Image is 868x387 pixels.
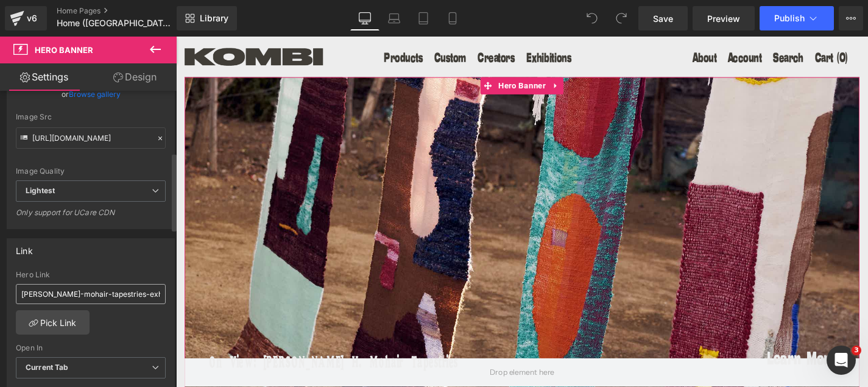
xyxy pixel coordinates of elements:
span: 0 [707,16,713,30]
a: Custom [275,15,322,31]
a: Mobile [438,6,467,30]
div: Open In [16,344,166,352]
a: About [550,15,588,31]
input: Link [16,127,166,149]
a: Cart (0) [680,15,728,31]
div: Products [222,15,263,31]
div: or [16,88,166,101]
button: Redo [609,6,633,30]
button: More [839,6,863,30]
a: Products [222,15,275,31]
div: v6 [24,10,40,26]
iframe: Intercom live chat [827,346,856,375]
a: Learn More [629,330,704,358]
input: https://your-shop.myshopify.com [16,284,166,304]
a: Account [588,15,636,31]
div: Link [16,239,33,256]
a: Creators [322,15,373,31]
a: Preview [693,6,755,30]
div: Image Quality [16,167,166,176]
a: Design [91,63,179,91]
span: Preview [707,12,740,25]
span: 3 [852,346,861,355]
a: On View: [PERSON_NAME] H. Mohair Tapestries [34,341,300,356]
a: Search [636,15,680,31]
div: Only support for UCare CDN [16,208,166,225]
span: Hero Banner [340,43,397,62]
a: Exhibitions [373,15,434,31]
img: KOMBI [9,12,157,31]
a: New Library [177,6,237,30]
button: Undo [580,6,604,30]
div: Image Src [16,113,166,121]
div: Hero Link [16,271,166,279]
button: Publish [760,6,834,30]
a: v6 [5,6,47,30]
span: Publish [774,13,805,23]
a: Browse gallery [69,83,121,105]
span: Save [653,12,673,25]
span: Library [200,13,228,24]
a: Laptop [379,6,409,30]
a: Expand / Collapse [397,43,413,62]
span: Home ([GEOGRAPHIC_DATA] v.H Mohair) [57,18,174,28]
a: Tablet [409,6,438,30]
b: Lightest [26,186,55,195]
a: Home Pages [57,6,197,16]
a: Pick Link [16,310,90,335]
span: Hero Banner [35,45,93,55]
b: Current Tab [26,363,69,372]
a: Desktop [350,6,379,30]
